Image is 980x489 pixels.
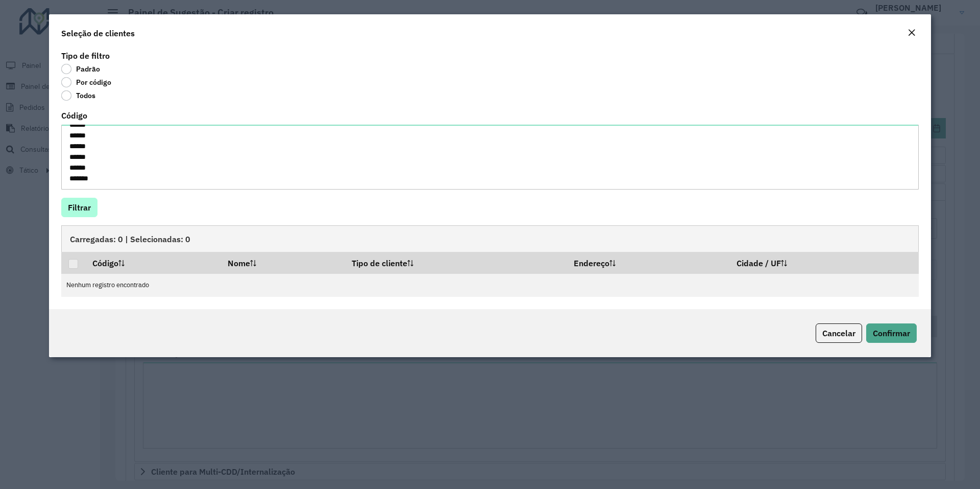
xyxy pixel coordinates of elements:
button: Cancelar [816,323,862,343]
th: Tipo de cliente [345,252,567,273]
h4: Seleção de clientes [61,27,135,39]
button: Confirmar [866,323,917,343]
td: Nenhum registro encontrado [61,274,919,297]
span: Cancelar [822,328,855,338]
label: Padrão [61,64,100,74]
em: Fechar [908,29,916,37]
th: Cidade / UF [730,252,919,273]
label: Código [61,109,87,122]
button: Filtrar [61,198,97,217]
label: Tipo de filtro [61,50,110,62]
th: Código [85,252,220,273]
th: Nome [220,252,345,273]
label: Por código [61,77,111,87]
button: Close [904,27,919,40]
div: Carregadas: 0 | Selecionadas: 0 [61,225,919,252]
span: Confirmar [873,328,910,338]
label: Todos [61,90,95,101]
th: Endereço [567,252,730,273]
